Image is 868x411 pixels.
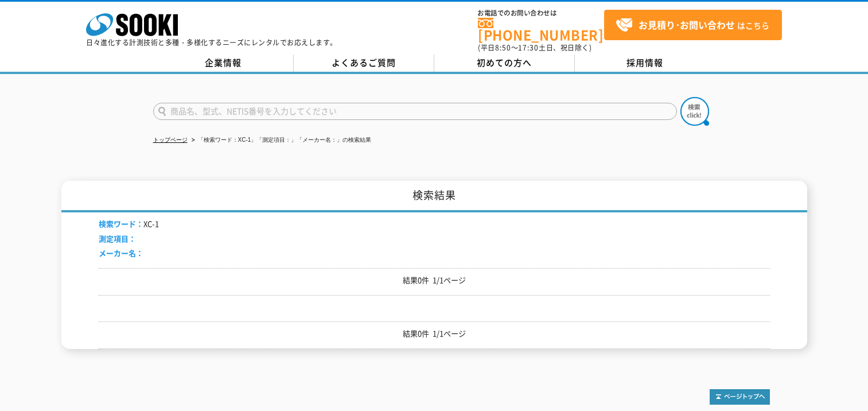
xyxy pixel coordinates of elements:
a: よくあるご質問 [294,55,434,72]
h1: 検索結果 [61,181,807,212]
span: お電話でのお問い合わせは [478,10,604,17]
span: 初めての方へ [477,56,532,69]
a: トップページ [153,137,188,143]
a: [PHONE_NUMBER] [478,18,604,41]
a: 初めての方へ [434,55,575,72]
span: 17:30 [518,42,539,53]
span: 測定項目： [99,233,136,244]
input: 商品名、型式、NETIS番号を入力してください [153,103,677,120]
span: はこちら [616,17,769,34]
li: XC-1 [99,218,159,230]
li: 「検索ワード：XC-1」「測定項目：」「メーカー名：」の検索結果 [189,134,372,146]
strong: お見積り･お問い合わせ [639,18,735,32]
span: 8:50 [495,42,511,53]
p: 結果0件 1/1ページ [99,328,770,340]
p: 日々進化する計測技術と多種・多様化するニーズにレンタルでお応えします。 [86,39,337,46]
span: 検索ワード： [99,218,143,229]
span: メーカー名： [99,247,143,258]
a: お見積り･お問い合わせはこちら [604,10,782,40]
img: btn_search.png [680,97,709,126]
img: トップページへ [710,389,770,405]
p: 結果0件 1/1ページ [99,274,770,286]
a: 採用情報 [575,55,715,72]
span: (平日 ～ 土日、祝日除く) [478,42,591,53]
a: 企業情報 [153,55,294,72]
